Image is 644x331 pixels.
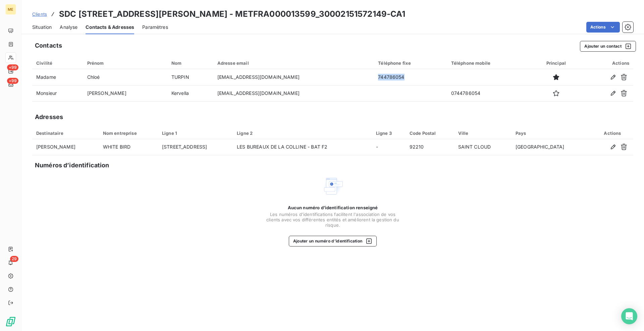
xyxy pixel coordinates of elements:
span: Aucun numéro d’identification renseigné [288,205,378,210]
div: Nom [171,60,209,66]
span: +99 [7,78,18,84]
div: Pays [516,130,588,136]
img: Logo LeanPay [5,316,16,327]
span: Clients [32,11,47,17]
td: WHITE BIRD [99,139,158,155]
span: Situation [32,24,52,31]
td: Monsieur [32,85,83,101]
span: 29 [10,256,18,262]
img: Empty state [322,175,343,197]
td: [PERSON_NAME] [83,85,167,101]
div: Actions [596,130,629,136]
span: Paramètres [142,24,168,31]
div: Open Intercom Messenger [621,308,637,324]
div: Téléphone mobile [451,60,528,66]
td: TURPIN [167,69,213,85]
button: Ajouter un contact [580,41,636,52]
h5: Numéros d’identification [35,161,109,170]
div: Destinataire [36,130,95,136]
div: Principal [536,60,577,66]
td: Chloé [83,69,167,85]
h5: Adresses [35,112,63,122]
td: 0744786054 [447,85,532,101]
div: Code Postal [410,130,450,136]
td: SAINT CLOUD [454,139,512,155]
td: LES BUREAUX DE LA COLLINE - BAT F2 [233,139,372,155]
div: Prénom [87,60,163,66]
div: Adresse email [217,60,370,66]
td: [GEOGRAPHIC_DATA] [512,139,592,155]
span: Analyse [60,24,77,31]
div: Nom entreprise [103,130,154,136]
div: Actions [585,60,629,66]
div: Ligne 3 [376,130,401,136]
h3: SDC [STREET_ADDRESS][PERSON_NAME] - METFRA000013599_30002151572149-CA1 [59,8,406,20]
td: [EMAIL_ADDRESS][DOMAIN_NAME] [213,69,374,85]
div: Téléphone fixe [378,60,443,66]
span: Les numéros d'identifications facilitent l'association de vos clients avec vos différentes entité... [266,212,400,228]
div: Ligne 1 [162,130,229,136]
td: [PERSON_NAME] [32,139,99,155]
td: Madame [32,69,83,85]
td: 744786054 [374,69,447,85]
div: Ligne 2 [237,130,368,136]
span: +99 [7,64,18,70]
button: Actions [586,22,620,33]
div: ME [5,4,16,15]
div: Ville [458,130,507,136]
td: 92210 [406,139,454,155]
button: Ajouter un numéro d’identification [289,236,377,246]
a: Clients [32,11,47,17]
td: Kervella [167,85,213,101]
div: Civilité [36,60,79,66]
h5: Contacts [35,41,62,50]
td: [STREET_ADDRESS] [158,139,233,155]
td: [EMAIL_ADDRESS][DOMAIN_NAME] [213,85,374,101]
span: Contacts & Adresses [86,24,134,31]
td: - [372,139,406,155]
